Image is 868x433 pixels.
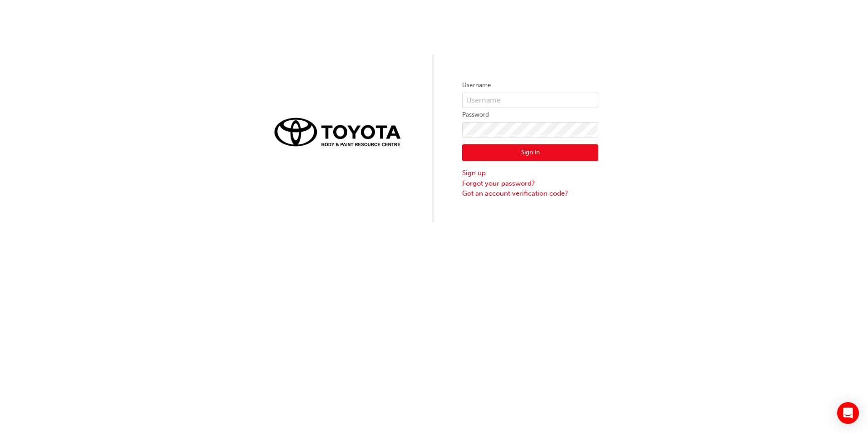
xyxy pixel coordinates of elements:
input: Username [462,93,598,108]
div: Open Intercom Messenger [837,402,859,424]
img: Trak [270,113,406,151]
button: Sign In [462,144,598,162]
a: Forgot your password? [462,178,598,189]
label: Password [462,109,598,120]
label: Username [462,80,598,91]
a: Got an account verification code? [462,188,598,199]
a: Sign up [462,168,598,178]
